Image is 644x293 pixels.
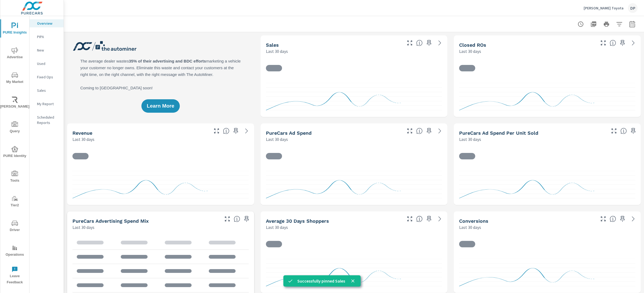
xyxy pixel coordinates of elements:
[627,19,638,30] button: Select Date Range
[405,39,414,47] button: Make Fullscreen
[618,215,627,223] span: Save this to your personalized report
[30,73,64,81] div: Fixed Ops
[416,216,423,222] span: A rolling 30 day total of daily Shoppers on the dealership website, averaged over the selected da...
[242,215,251,223] span: Save this to your personalized report
[425,127,433,135] span: Save this to your personalized report
[37,115,59,125] p: Scheduled Reports
[72,136,94,142] p: Last 30 days
[266,130,312,136] h5: PureCars Ad Spend
[599,215,608,223] button: Make Fullscreen
[37,47,59,53] p: New
[72,130,92,136] h5: Revenue
[234,216,240,222] span: This table looks at how you compare to the amount of budget you spend per channel as opposed to y...
[405,127,414,135] button: Make Fullscreen
[349,277,356,284] button: close
[30,60,64,68] div: Used
[266,42,279,48] h5: Sales
[2,146,28,159] span: PURE Identity
[37,88,59,93] p: Sales
[2,47,28,60] span: Advertise
[629,39,638,47] a: See more details in report
[436,215,444,223] a: See more details in report
[459,48,481,54] p: Last 30 days
[416,128,423,134] span: Total cost of media for all PureCars channels for the selected dealership group over the selected...
[416,40,423,46] span: Number of vehicles sold by the dealership over the selected date range. [Source: This data is sou...
[0,16,29,288] div: nav menu
[614,19,625,30] button: Apply Filters
[620,128,627,134] span: Average cost of advertising per each vehicle sold at the dealer over the selected date range. The...
[2,121,28,134] span: Query
[2,266,28,285] span: Leave Feedback
[629,215,638,223] a: See more details in report
[2,72,28,85] span: My Market
[37,74,59,80] p: Fixed Ops
[459,42,486,48] h5: Closed ROs
[30,46,64,54] div: New
[147,104,174,108] span: Learn More
[459,136,481,142] p: Last 30 days
[30,86,64,94] div: Sales
[37,101,59,107] p: My Report
[212,127,221,135] button: Make Fullscreen
[436,39,444,47] a: See more details in report
[584,6,624,10] p: [PERSON_NAME] Toyota
[610,216,616,222] span: The number of dealer-specified goals completed by a visitor. [Source: This data is provided by th...
[459,218,488,224] h5: Conversions
[30,100,64,108] div: My Report
[601,19,612,30] button: Print Report
[588,19,599,30] button: "Export Report to PDF"
[72,218,149,224] h5: PureCars Advertising Spend Mix
[266,48,288,54] p: Last 30 days
[405,215,414,223] button: Make Fullscreen
[629,127,638,135] span: Save this to your personalized report
[2,23,28,36] span: PURE Insights
[610,127,618,135] button: Make Fullscreen
[425,215,433,223] span: Save this to your personalized report
[30,19,64,27] div: Overview
[30,113,64,127] div: Scheduled Reports
[297,278,345,284] p: Successfully pinned Sales
[266,224,288,230] p: Last 30 days
[141,99,180,113] button: Learn More
[459,224,481,230] p: Last 30 days
[459,130,538,136] h5: PureCars Ad Spend Per Unit Sold
[72,224,94,230] p: Last 30 days
[2,195,28,208] span: Tier2
[266,136,288,142] p: Last 30 days
[30,33,64,41] div: PIPA
[2,171,28,184] span: Tools
[37,21,59,26] p: Overview
[37,61,59,66] p: Used
[2,245,28,258] span: Operations
[223,215,232,223] button: Make Fullscreen
[610,40,616,46] span: Number of Repair Orders Closed by the selected dealership group over the selected time range. [So...
[266,218,329,224] h5: Average 30 Days Shoppers
[2,220,28,233] span: Driver
[223,128,229,134] span: Total sales revenue over the selected date range. [Source: This data is sourced from the dealer’s...
[232,127,240,135] span: Save this to your personalized report
[618,39,627,47] span: Save this to your personalized report
[2,97,28,110] span: [PERSON_NAME]
[628,3,638,13] div: DP
[242,127,251,135] a: See more details in report
[37,34,59,39] p: PIPA
[599,39,608,47] button: Make Fullscreen
[436,127,444,135] a: See more details in report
